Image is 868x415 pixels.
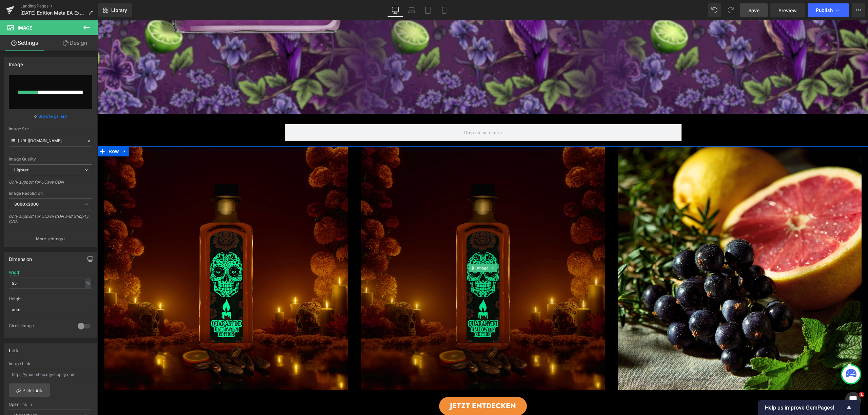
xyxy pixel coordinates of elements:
b: 3000x3000 [14,202,39,207]
input: Link [9,135,92,147]
span: [DATE] Edition Meta EA External [20,10,85,16]
div: Image Quality [9,157,92,162]
input: auto [9,278,92,289]
span: Preview [778,7,797,14]
a: Mobile [436,3,452,17]
a: Desktop [387,3,403,17]
input: https://your-shop.myshopify.com [9,369,92,380]
a: Landing Pages [20,3,98,9]
button: Undo [708,3,721,17]
div: Open link In [9,402,92,407]
span: Publish [816,7,833,13]
div: Dimension [9,252,32,262]
input: auto [9,304,92,315]
div: Height [9,297,92,301]
div: Only support for UCare CDN and Shopify CDN [9,214,92,229]
div: % [85,279,91,288]
span: Library [111,7,127,13]
a: Tablet [420,3,436,17]
a: Expand / Collapse [22,126,31,136]
span: 1 [859,392,864,397]
b: Lighter [14,167,28,172]
a: Pick Link [9,383,50,397]
span: Image [378,244,392,252]
div: Image Link [9,361,92,366]
span: Save [748,7,759,14]
a: Design [51,35,100,51]
button: More settings [4,231,97,247]
button: Show survey - Help us improve GemPages! [765,403,853,412]
iframe: Intercom live chat [845,392,861,408]
button: More [852,3,865,17]
div: Circle Image [9,323,71,330]
a: Laptop [403,3,420,17]
a: Preview [770,3,805,17]
a: Browse gallery [38,110,67,122]
a: Expand / Collapse [392,244,399,252]
span: Image [18,25,32,31]
div: Image Resolution [9,191,92,196]
a: New Library [98,3,132,17]
div: Width [9,270,20,275]
p: More settings [36,236,63,242]
span: JETZT ENTDECKEN [352,381,418,391]
div: Image Src [9,127,92,131]
a: JETZT ENTDECKEN [341,377,429,395]
div: Image [9,58,23,67]
div: Link [9,344,18,353]
span: Row [9,126,22,136]
span: Help us improve GemPages! [765,404,845,411]
button: Redo [724,3,737,17]
button: Publish [808,3,849,17]
div: or [9,113,92,120]
div: Only support for UCare CDN [9,180,92,189]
